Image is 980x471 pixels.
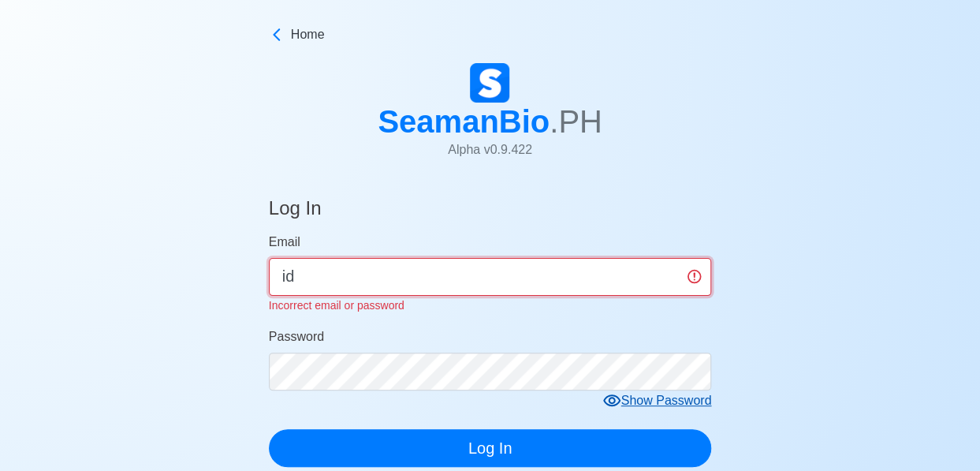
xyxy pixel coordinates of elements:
span: Home [291,25,325,44]
h1: SeamanBio [378,103,602,140]
button: Log In [269,429,712,467]
h4: Log In [269,197,322,226]
span: Password [269,330,324,343]
a: SeamanBio.PHAlpha v0.9.422 [378,63,602,172]
input: Your email [269,258,712,296]
a: Home [269,25,712,44]
span: .PH [550,104,602,139]
small: Incorrect email or password [269,299,404,312]
img: Logo [470,63,509,103]
div: Show Password [602,391,712,411]
p: Alpha v 0.9.422 [378,140,602,159]
span: Email [269,235,300,249]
